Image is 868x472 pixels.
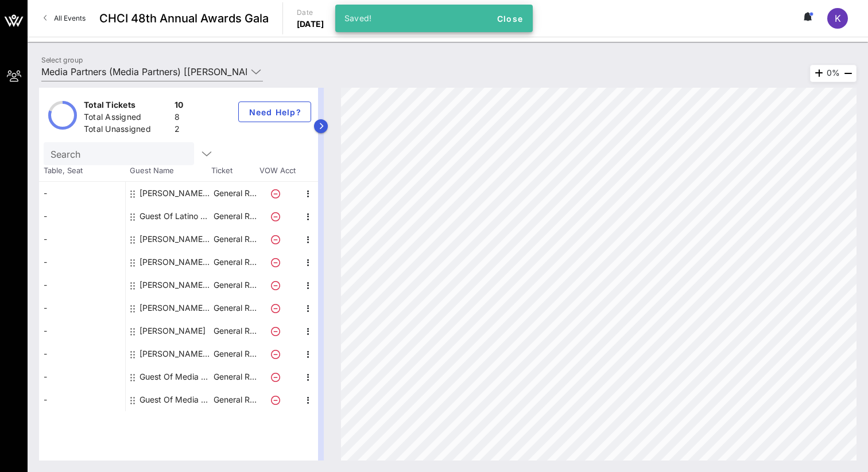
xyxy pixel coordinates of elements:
div: Ivy Savoy-Smith Media Partners [139,228,212,251]
span: CHCI 48th Annual Awards Gala [99,10,269,27]
span: Saved! [344,13,372,23]
div: - [39,388,125,411]
span: Guest Name [125,165,211,177]
a: All Events [37,9,92,28]
span: K [835,13,841,24]
div: Guest Of Media Partners [139,365,212,388]
div: Total Assigned [84,111,170,126]
div: - [39,205,125,228]
div: 8 [175,111,184,126]
span: Table, Seat [39,165,125,177]
p: General R… [212,365,258,388]
label: Select group [41,56,83,64]
div: Jennyfer Lazo Media Partners [139,251,212,274]
span: Close [496,14,524,24]
div: Total Unassigned [84,123,170,138]
div: Marcos Marin Media Partners [139,297,212,319]
div: 0% [810,65,857,82]
p: General R… [212,228,258,251]
div: Guest Of Latino Magazine- Ron Smith Media Partners [139,205,212,228]
p: General R… [212,388,258,411]
div: 2 [175,123,184,138]
div: - [39,182,125,205]
div: Guest Of Media Partners [139,388,212,411]
div: - [39,251,125,274]
button: Close [491,8,528,29]
div: - [39,342,125,365]
div: - [39,228,125,251]
div: Yesenia Salgado Media Partners [139,342,212,365]
div: - [39,274,125,297]
p: General R… [212,205,258,228]
div: Jessica Melo Lozada Media Partners [139,274,212,297]
p: General R… [212,297,258,319]
span: VOW Acct [257,165,297,177]
div: Rafael Ulloa [139,319,206,342]
p: General R… [212,182,258,205]
p: [DATE] [297,18,324,30]
div: K [827,8,848,29]
p: General R… [212,251,258,274]
span: Need Help? [248,107,301,117]
div: - [39,297,125,319]
p: General R… [212,342,258,365]
p: General R… [212,319,258,342]
button: Need Help? [238,102,311,122]
p: General R… [212,274,258,297]
div: Dalia Almnanza-smith [139,182,212,205]
div: 10 [175,99,184,114]
div: - [39,365,125,388]
div: - [39,319,125,342]
span: All Events [54,14,86,22]
span: Ticket [211,165,257,177]
p: Date [297,7,324,18]
div: Total Tickets [84,99,170,114]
